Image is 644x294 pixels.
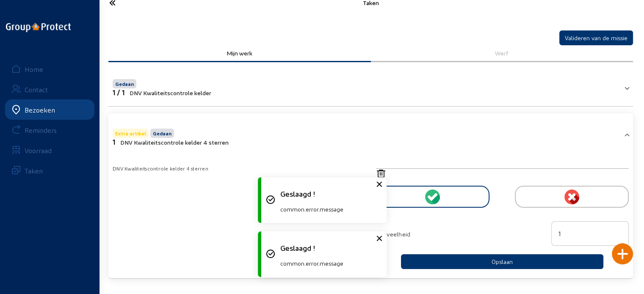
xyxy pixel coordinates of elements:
div: Werf [377,49,627,57]
span: Gedaan [115,81,134,87]
p: common.error.message [280,206,377,213]
p: Geslaagd ! [280,189,377,198]
div: Mijn werk [114,49,365,57]
img: logo-oneline.png [6,23,71,32]
a: Bezoeken [5,99,94,120]
mat-expansion-panel-header: Gedaan1 / 1DNV Kwaliteitscontrole kelder [108,72,633,101]
div: Home [25,65,43,73]
a: Home [5,59,94,79]
a: Voorraad [5,140,94,160]
div: Extra artikelGedaan1DNV Kwaliteitscontrole kelder 4 sterren [108,154,633,273]
span: Hoeveelheid [376,231,411,238]
a: Reminders [5,120,94,140]
span: Extra artikel [115,130,146,136]
div: Taken [25,167,43,175]
div: Reminders [25,126,57,134]
a: Contact [5,79,94,99]
span: 1 / 1 [113,88,124,96]
button: Valideren van de missie [559,30,633,45]
div: Bezoeken [25,106,55,114]
a: Taken [5,160,94,181]
div: Contact [25,85,48,93]
div: DNV Kwaliteitscontrole kelder 4 sterren [113,164,366,173]
span: DNV Kwaliteitscontrole kelder [130,89,211,96]
p: Geslaagd ! [280,243,377,252]
div: Voorraad [25,146,52,154]
span: DNV Kwaliteitscontrole kelder 4 sterren [120,139,229,146]
p: common.error.message [280,260,377,267]
span: Gedaan [153,130,171,136]
mat-expansion-panel-header: Extra artikelGedaan1DNV Kwaliteitscontrole kelder 4 sterren [108,118,633,154]
span: 1 [113,138,115,146]
button: Opslaan [401,254,603,269]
